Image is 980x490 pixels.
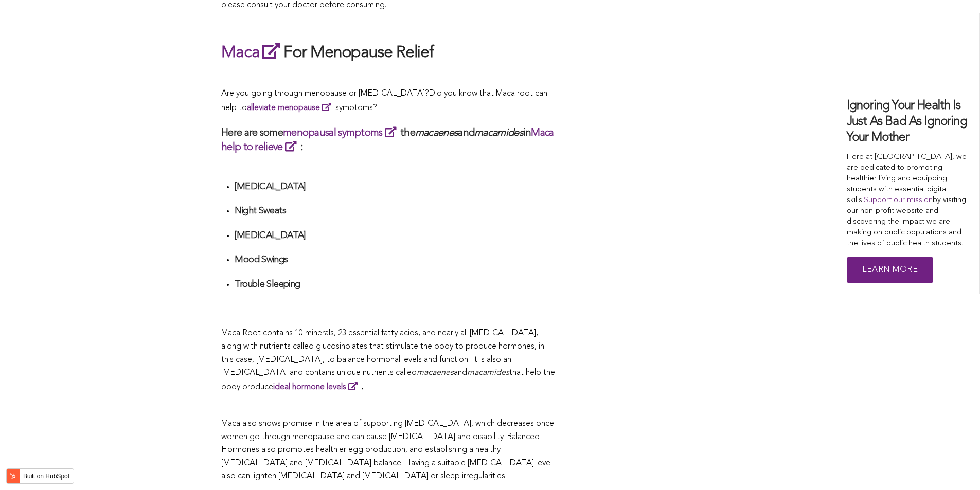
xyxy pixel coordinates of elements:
[474,128,523,138] em: macamides
[221,369,555,391] span: that help the body produce
[221,45,283,61] a: Maca
[221,420,554,480] span: Maca also shows promise in the area of supporting [MEDICAL_DATA], which decreases once women go t...
[221,89,429,98] span: Are you going through menopause or [MEDICAL_DATA]?
[235,254,556,266] h4: Mood Swings
[235,205,556,217] h4: Night Sweats
[454,369,467,377] span: and
[235,279,556,291] h4: Trouble Sleeping
[6,468,74,484] button: Built on HubSpot
[417,369,454,377] span: macaenes
[221,329,544,377] span: Maca Root contains 10 minerals, 23 essential fatty acids, and nearly all [MEDICAL_DATA], along wi...
[235,181,556,193] h4: [MEDICAL_DATA]
[283,128,400,138] a: menopausal symptoms
[929,441,980,490] iframe: Chat Widget
[273,383,362,391] a: ideal hormone levels
[221,128,554,153] a: Maca help to relieve
[235,230,556,242] h4: [MEDICAL_DATA]
[221,125,556,154] h3: Here are some the and in :
[7,470,19,482] img: HubSpot sprocket logo
[221,41,556,64] h2: For Menopause Relief
[415,128,458,138] em: macaenes
[19,469,74,483] label: Built on HubSpot
[247,104,335,112] a: alleviate menopause
[847,257,933,284] a: Learn More
[467,369,509,377] span: macamides
[273,383,363,391] strong: .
